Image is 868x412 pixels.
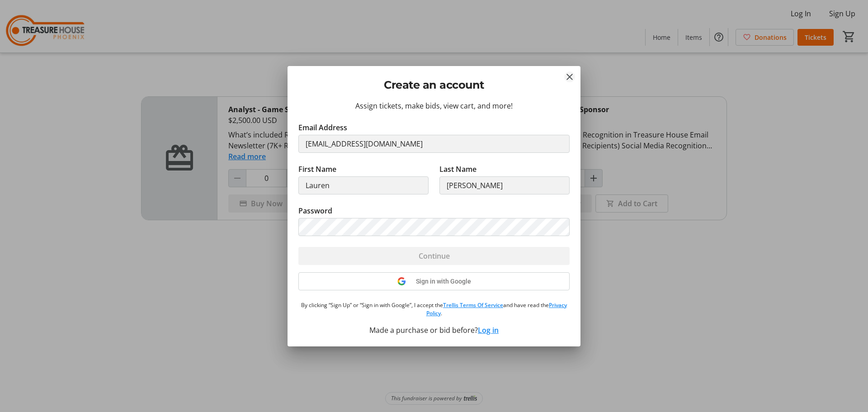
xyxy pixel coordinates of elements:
[564,71,575,82] button: Close
[439,164,476,175] label: Last Name
[478,325,499,336] button: Log in
[298,325,570,336] div: Made a purchase or bid before?
[439,176,570,194] input: Last Name
[443,301,503,309] a: Trellis Terms Of Service
[298,205,332,216] label: Password
[298,301,570,317] p: By clicking “Sign Up” or “Sign in with Google”, I accept the and have read the .
[298,176,429,194] input: First Name
[298,122,347,133] label: Email Address
[298,135,570,153] input: Email Address
[298,164,336,175] label: First Name
[426,301,567,317] a: Privacy Policy
[298,100,570,111] div: Assign tickets, make bids, view cart, and more!
[298,77,570,93] h2: Create an account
